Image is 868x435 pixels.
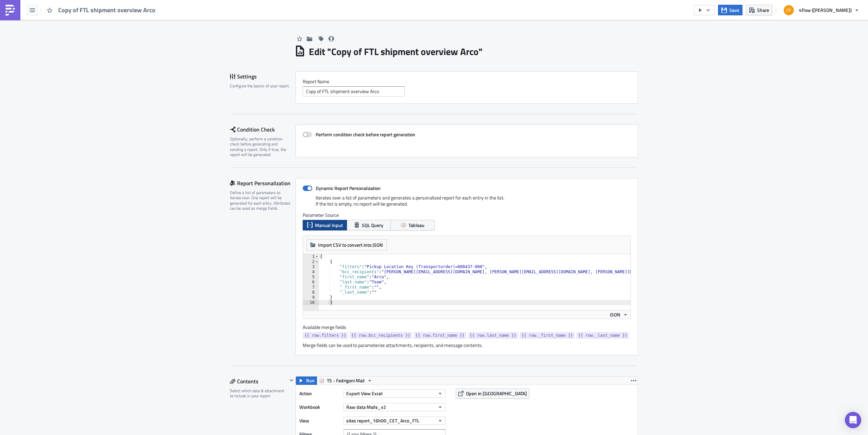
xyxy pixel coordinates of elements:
button: Raw data Mails_v2 [344,403,446,411]
label: Workbook [299,402,340,412]
p: In allegato il riepilogo consolidato delle spedizioni FTL assegnate da Arco. [3,10,325,16]
span: Run [306,377,315,385]
label: Report Nam﻿e [303,79,631,85]
label: Available merge fields [303,324,354,330]
div: Open Intercom Messenger [845,412,861,428]
span: Open in [GEOGRAPHIC_DATA] [466,390,527,397]
label: Parameter Source [303,212,631,218]
p: Dear {{ row.first_name }} {{ row.last_name }}, [3,3,325,8]
div: Contents [230,376,287,386]
a: {{ row.last_name }} [468,332,518,339]
div: 6 [303,280,319,285]
span: sites report_16h00_CET_Arco_FTL [346,417,419,424]
img: PushMetrics [5,5,16,16]
button: Run [296,377,317,385]
span: {{ row.last_name }} [470,332,516,339]
h1: Edit " Copy of FTL shipment overview Arco " [309,46,483,58]
label: View [299,416,340,426]
div: Iterates over a list of parameters and generates a personalised report for each entry in the list... [303,195,631,212]
button: Hide content [287,376,296,384]
div: 7 [303,285,319,290]
div: 3 [303,264,319,269]
div: 5 [303,275,319,280]
span: {{ row.first_name }} [415,332,465,339]
button: 4flow ([PERSON_NAME]) [780,3,863,18]
span: Copy of FTL shipment overview Arco [58,6,156,14]
span: SQL Query [362,222,383,229]
button: Save [718,5,742,15]
strong: Perform condition check before report generation [316,131,415,138]
span: Raw data Mails_v2 [346,403,386,411]
img: Avatar [783,4,795,16]
body: Rich Text Area. Press ALT-0 for help. [3,3,325,46]
button: TS - Fedrigoni Mail [317,377,375,385]
a: {{ row.first_name }} [414,332,466,339]
button: SQL Query [347,220,391,230]
button: Export View Excel [344,389,446,398]
button: Open in [GEOGRAPHIC_DATA] [456,388,529,399]
button: sites report_16h00_CET_Arco_FTL [344,417,446,425]
span: Export View Excel [346,390,383,397]
span: {{ row._last_name }} [578,332,628,339]
div: 4 [303,269,319,275]
span: Manual Input [315,222,343,229]
span: TS - Fedrigoni Mail [327,377,365,385]
span: {{ row.bcc_recipients }} [351,332,410,339]
span: {{ row._first_name }} [521,332,573,339]
div: 9 [303,295,319,300]
a: {{ row.filters }} [303,332,348,339]
a: {{ row.bcc_recipients }} [350,332,412,339]
p: Per qualsiasi domanda o commento, si prega di contattare [EMAIL_ADDRESS][DOMAIN_NAME]. [3,25,325,31]
div: Merge fields can be used to parameterize attachments, recipients, and message contents. [303,342,631,348]
button: JSON [607,311,631,319]
a: {{ row._first_name }} [520,332,575,339]
strong: Dynamic Report Personalization [316,185,381,192]
div: 10 [303,300,319,305]
a: {{ row._last_name }} [577,332,629,339]
div: Report Personalization [230,178,296,188]
div: Configure the basics of your report. [230,83,291,88]
span: 4flow ([PERSON_NAME]) [799,6,852,14]
span: {{ row.filters }} [304,332,346,339]
span: Save [729,6,739,14]
div: Select which data & attachment to include in your report. [230,388,287,399]
span: Tableau [408,222,424,229]
div: Settings [230,71,296,82]
div: Optionally, perform a condition check before generating and sending a report. Only if true, the r... [230,136,291,157]
button: Import CSV to convert into JSON [306,239,387,250]
div: 1 [303,254,319,259]
span: Import CSV to convert into JSON [318,241,383,248]
div: 2 [303,259,319,264]
span: Share [757,6,769,14]
div: 8 [303,290,319,295]
button: Manual Input [303,220,347,230]
button: Share [746,5,772,15]
label: Action [299,388,340,399]
div: Condition Check [230,124,296,135]
span: JSON [610,311,620,318]
button: Tableau [390,220,435,230]
div: Define a list of parameters to iterate over. One report will be generated for each entry. Attribu... [230,190,291,211]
